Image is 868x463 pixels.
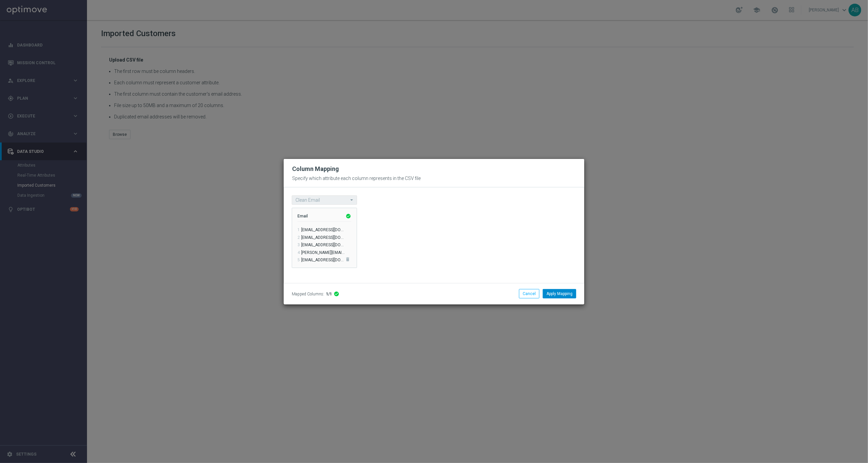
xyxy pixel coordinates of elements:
[297,235,300,240] span: 2
[292,165,339,173] h2: Column Mapping
[301,243,345,247] span: mtoolan302@gmail.com
[292,195,357,205] ng-select: Clean Email
[334,291,339,297] span: check_circle
[519,289,539,298] button: Cancel
[292,175,576,181] p: Specify which attribute each column represents in the CSV file
[543,289,576,298] button: Apply Mapping
[301,258,345,262] span: jpatten909@gmail.com
[346,213,351,219] span: check_circle
[297,250,300,255] span: 4
[292,291,324,297] span: Mapped Columns:
[326,291,332,297] b: 1/1
[301,227,345,232] span: james_duncan1985@hotmail.co.uk
[297,213,308,219] span: Email
[297,258,300,262] span: 5
[297,227,300,232] span: 1
[301,250,345,255] span: christinebby@live.co.uk
[301,235,345,240] span: chrisjoesph5@googlemail.com
[297,243,300,247] span: 3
